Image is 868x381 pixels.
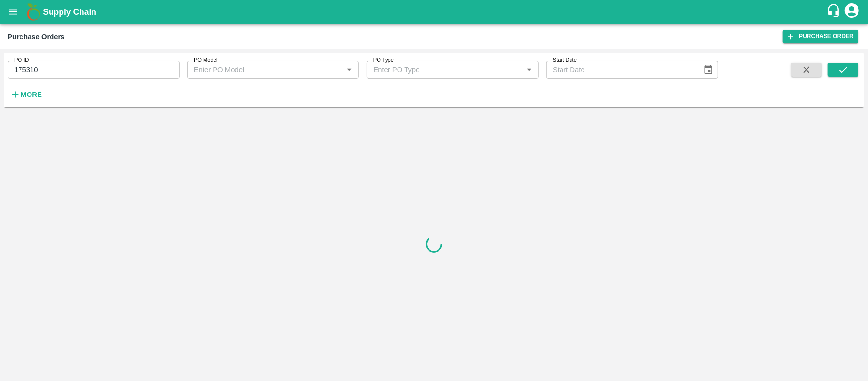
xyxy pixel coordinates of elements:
[553,56,577,64] label: Start Date
[194,56,218,64] label: PO Model
[190,63,328,76] input: Enter PO Model
[699,61,717,79] button: Choose date
[20,91,42,98] strong: More
[783,30,858,43] a: Purchase Order
[2,1,24,23] button: open drawer
[343,63,356,76] button: Open
[843,2,860,22] div: account of current user
[43,5,827,19] a: Supply Chain
[369,63,508,76] input: Enter PO Type
[14,56,29,64] label: PO ID
[8,61,180,79] input: Enter PO ID
[24,2,43,21] img: logo
[43,7,96,17] b: Supply Chain
[373,56,394,64] label: PO Type
[546,61,695,79] input: Start Date
[827,3,843,21] div: customer-support
[8,86,44,103] button: More
[8,31,65,43] div: Purchase Orders
[523,63,535,76] button: Open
